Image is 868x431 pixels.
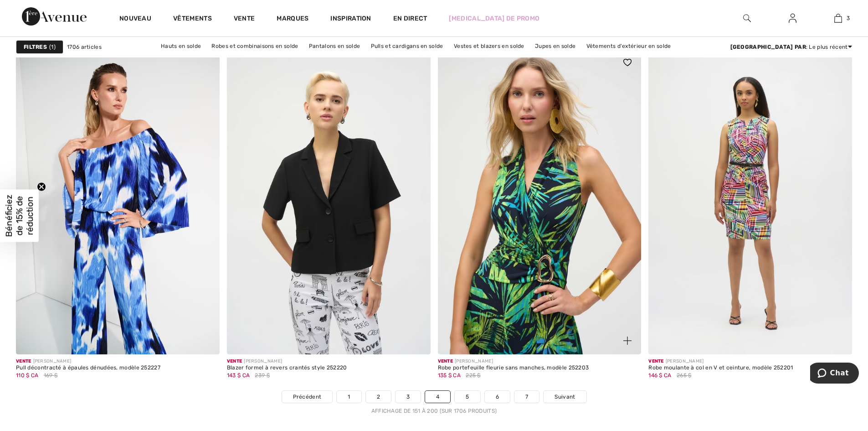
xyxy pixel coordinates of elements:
[816,13,860,24] a: 3
[544,391,586,403] a: Suivant
[514,391,539,403] a: 7
[466,394,469,400] font: 5
[16,364,160,371] font: Pull décontracté à épaules dénudées, modèle 252227
[255,372,270,379] font: 239 $
[330,15,371,22] font: Inspiration
[485,391,510,403] a: 6
[234,15,255,24] a: Vente
[438,364,589,371] font: Robe portefeuille fleurie sans manches, modèle 252203
[530,40,580,52] a: Jupes en solde
[395,391,421,403] a: 3
[623,59,632,66] img: heart_black_full.svg
[211,43,298,49] font: Robes et combinaisons en solde
[119,15,151,24] a: Nouveau
[33,358,72,364] font: [PERSON_NAME]
[436,394,439,400] font: 4
[455,391,480,403] a: 5
[666,358,704,364] font: [PERSON_NAME]
[810,363,859,385] iframe: Ouvre un widget où vous pouvez discuter avec l'un de nos agents
[535,43,575,49] font: Jupes en solde
[781,13,804,24] a: Se connecter
[806,44,848,50] font: : Le plus récent
[277,15,308,22] font: Marques
[277,15,308,24] a: Marques
[16,390,852,415] nav: Navigation des pages
[406,394,410,400] font: 3
[337,391,361,403] a: 1
[227,49,431,354] img: Blazer formel à revers crantés, modèle 252220. Noir
[586,43,671,49] font: Vêtements d'extérieur en solde
[582,40,676,52] a: Vêtements d'extérieur en solde
[555,394,575,400] font: Suivant
[834,13,842,24] img: Mon sac
[227,372,250,379] font: 143 $ CA
[173,15,212,22] font: Vêtements
[438,49,642,354] a: Robe portefeuille fleurie sans manches, modèle 252203. Bleu nuit/multicolore
[22,7,87,26] img: 1ère Avenue
[348,394,350,400] font: 1
[16,372,38,379] font: 110 $ CA
[648,49,852,354] img: Robe moulante à col en V et ceinture, modèle 252201. Noir/Multicolore
[393,14,427,23] a: En direct
[119,15,151,22] font: Nouveau
[743,13,751,24] img: rechercher sur le site
[449,40,529,52] a: Vestes et blazers en solde
[304,40,365,52] a: Pantalons en solde
[366,40,448,52] a: Pulls et cardigans en solde
[366,391,391,403] a: 2
[282,391,333,403] a: Précédent
[496,394,499,400] font: 6
[24,44,47,50] font: Filtres
[454,43,524,49] font: Vestes et blazers en solde
[438,358,453,364] font: Vente
[309,43,360,49] font: Pantalons en solde
[44,372,58,379] font: 169 $
[393,15,427,22] font: En direct
[438,372,461,379] font: 135 $ CA
[648,364,793,371] font: Robe moulante à col en V et ceinture, modèle 252201
[847,15,850,21] font: 3
[623,337,632,345] img: plus_v2.svg
[449,14,539,23] a: [MEDICAL_DATA] de promo
[730,44,806,50] font: [GEOGRAPHIC_DATA] par
[156,40,205,52] a: Hauts en solde
[293,394,322,400] font: Précédent
[466,372,481,379] font: 225 $
[789,13,796,24] img: Mes informations
[648,372,671,379] font: 146 $ CA
[377,394,380,400] font: 2
[16,49,220,354] img: Pull décontracté à épaules dénudées, modèle 252227. Bleu/vanille
[371,408,497,414] font: Affichage de 151 à 200 (sur 1706 produits)
[371,43,443,49] font: Pulls et cardigans en solde
[455,358,493,364] font: [PERSON_NAME]
[234,15,255,22] font: Vente
[51,44,53,50] font: 1
[525,394,528,400] font: 7
[677,372,692,379] font: 265 $
[4,194,35,237] font: Bénéficiez de 15% de réduction
[161,43,201,49] font: Hauts en solde
[227,364,347,371] font: Blazer formel à revers crantés style 252220
[16,358,31,364] font: Vente
[425,391,450,403] a: 4
[67,44,102,50] font: 1706 articles
[207,40,303,52] a: Robes et combinaisons en solde
[449,15,539,22] font: [MEDICAL_DATA] de promo
[648,358,664,364] font: Vente
[37,182,46,191] button: Fermer le teaser
[173,15,212,24] a: Vêtements
[227,358,242,364] font: Vente
[244,358,282,364] font: [PERSON_NAME]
